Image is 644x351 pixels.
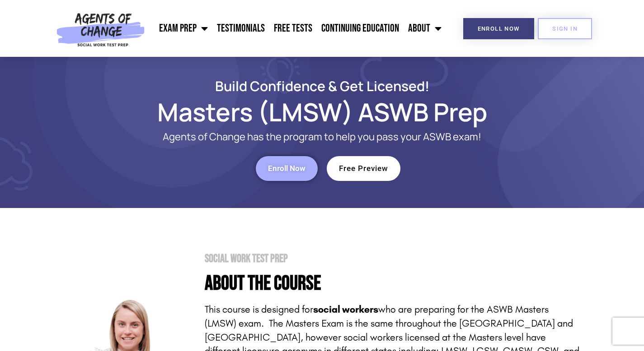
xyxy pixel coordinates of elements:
[478,26,520,32] span: Enroll Now
[404,17,446,40] a: About
[317,17,404,40] a: Continuing Education
[552,26,578,32] span: SIGN IN
[313,304,378,315] strong: social workers
[268,165,306,172] span: Enroll Now
[149,17,446,40] nav: Menu
[205,273,580,294] h4: About the Course
[65,79,580,92] h2: Build Confidence & Get Licensed!
[269,17,317,40] a: Free Tests
[205,253,580,264] h2: Social Work Test Prep
[101,131,544,143] p: Agents of Change has the program to help you pass your ASWB exam!
[327,156,400,181] a: Free Preview
[155,17,212,40] a: Exam Prep
[256,156,318,181] a: Enroll Now
[538,18,592,39] a: SIGN IN
[463,18,534,39] a: Enroll Now
[212,17,269,40] a: Testimonials
[65,102,580,122] h1: Masters (LMSW) ASWB Prep
[339,165,388,172] span: Free Preview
